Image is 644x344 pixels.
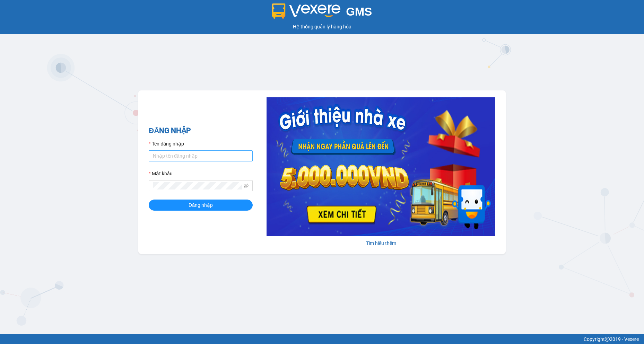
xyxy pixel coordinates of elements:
div: Tìm hiểu thêm [267,239,495,247]
img: banner-0 [267,97,495,236]
span: copyright [605,337,610,342]
span: eye-invisible [244,183,249,188]
label: Tên đăng nhập [149,140,184,148]
h2: ĐĂNG NHẬP [149,125,253,136]
div: Copyright 2019 - Vexere [5,335,639,343]
span: GMS [346,5,372,18]
span: Đăng nhập [189,201,213,209]
div: Hệ thống quản lý hàng hóa [2,23,642,30]
a: GMS [272,10,372,16]
button: Đăng nhập [149,200,253,211]
input: Mật khẩu [153,182,242,189]
input: Tên đăng nhập [149,150,253,161]
label: Mật khẩu [149,170,173,177]
img: logo 2 [272,3,341,19]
